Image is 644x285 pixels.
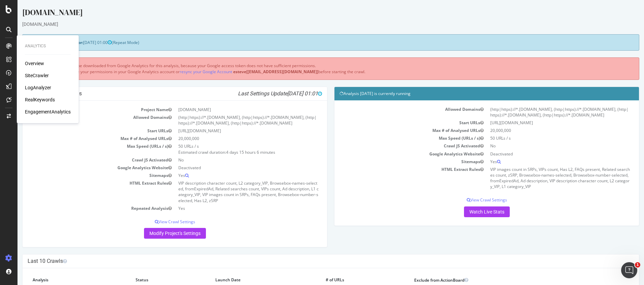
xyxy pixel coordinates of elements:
td: Crawl JS Activated [322,142,469,150]
td: Allowed Domains [10,113,157,127]
p: View Crawl Settings [322,197,616,203]
i: Last Settings Update [220,90,305,97]
a: RealKeywords [25,96,55,103]
td: (http|https)://*.[DOMAIN_NAME], (http|https)://*.[DOMAIN_NAME], (http|https)://*.[DOMAIN_NAME], (... [157,113,305,127]
td: Repeated Analysis [10,204,157,212]
td: Allowed Domains [322,105,469,119]
h4: Analysis [DATE] is currently running [322,90,616,97]
b: esteve[[EMAIL_ADDRESS][DOMAIN_NAME]] [216,69,301,75]
td: Crawl JS Activated [10,156,157,164]
span: [DATE] 01:00 [66,40,94,45]
a: Watch Live Stats [446,206,492,217]
td: Sitemaps [10,172,157,179]
td: Yes [469,158,617,165]
div: [DOMAIN_NAME] [5,7,622,21]
p: View Crawl Settings [10,219,305,225]
td: Yes [157,172,305,179]
td: 50 URLs / s [469,134,617,142]
td: HTML Extract Rules [322,165,469,191]
td: 20,000,000 [469,127,617,134]
td: VIP images count in SRPs, VIPs count, Has L2, FAQs present, Related searches count, zSRP, Browseb... [469,165,617,191]
td: HTML Extract Rules [10,179,157,204]
a: Overview [25,60,44,67]
iframe: Intercom live chat [621,262,637,278]
h4: Last 10 Crawls [10,258,616,265]
div: Visit information will not be downloaded from Google Analytics for this analysis, because your Go... [5,57,622,80]
td: Google Analytics Website [322,150,469,158]
td: 20,000,000 [157,135,305,142]
a: LogAnalyzer [25,84,51,91]
span: [DATE] 01:01 [270,90,305,97]
td: 50 URLs / s Estimated crawl duration: [157,142,305,156]
a: Modify Project's Settings [127,228,188,239]
div: (Repeat Mode) [5,34,622,51]
td: Max Speed (URLs / s) [10,142,157,156]
td: (http|https)://*.[DOMAIN_NAME], (http|https)://*.[DOMAIN_NAME], (http|https)://*.[DOMAIN_NAME], (... [469,105,617,119]
td: Sitemaps [322,158,469,165]
td: [DOMAIN_NAME] [157,106,305,113]
h4: Project Global Settings [10,90,305,97]
span: 1 [635,262,640,268]
div: [DOMAIN_NAME] [5,21,622,28]
a: SiteCrawler [25,72,49,79]
td: Start URLs [10,127,157,135]
td: No [157,156,305,164]
a: resync your Google Account [162,69,215,75]
td: Google Analytics Website [10,164,157,172]
td: Deactivated [157,164,305,172]
a: EngagementAnalytics [25,108,71,115]
td: Project Name [10,106,157,113]
td: Deactivated [469,150,617,158]
span: 4 days 15 hours 6 minutes [209,149,258,155]
td: VIP description character count, L2 category_VIP, Browsebox-names-selected, fromExpiredAd, Relate... [157,179,305,204]
td: [URL][DOMAIN_NAME] [157,127,305,135]
td: Max Speed (URLs / s) [322,134,469,142]
td: [URL][DOMAIN_NAME] [469,119,617,127]
td: Yes [157,204,305,212]
td: Max # of Analysed URLs [10,135,157,142]
td: No [469,142,617,150]
strong: Next Launch Scheduled for: [10,40,66,45]
td: Max # of Analysed URLs [322,127,469,134]
td: Start URLs [322,119,469,127]
div: Analytics [25,43,71,49]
